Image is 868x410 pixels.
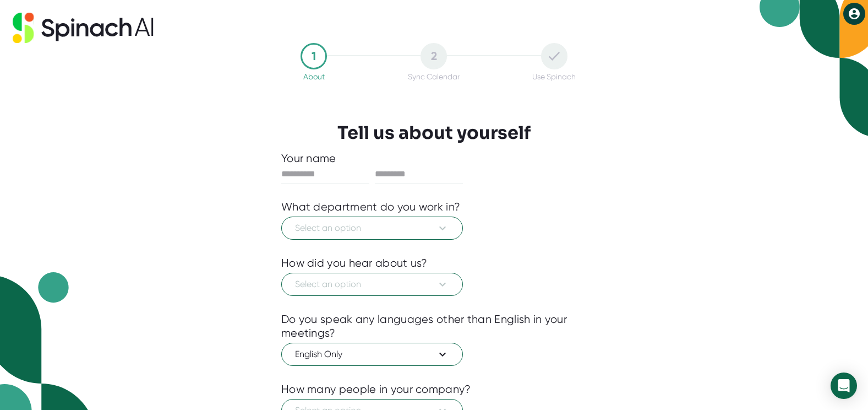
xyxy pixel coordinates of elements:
[281,152,587,165] div: Your name
[295,278,449,291] span: Select an option
[281,343,463,366] button: English Only
[295,348,449,361] span: English Only
[295,222,449,235] span: Select an option
[337,122,531,143] h3: Tell us about yourself
[281,200,460,214] div: What department do you work in?
[421,43,447,69] div: 2
[532,72,576,81] div: Use Spinach
[831,373,857,399] div: Open Intercom Messenger
[301,43,327,69] div: 1
[281,217,463,240] button: Select an option
[303,72,325,81] div: About
[281,273,463,296] button: Select an option
[281,382,471,396] div: How many people in your company?
[408,72,460,81] div: Sync Calendar
[281,256,428,270] div: How did you hear about us?
[281,312,587,340] div: Do you speak any languages other than English in your meetings?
